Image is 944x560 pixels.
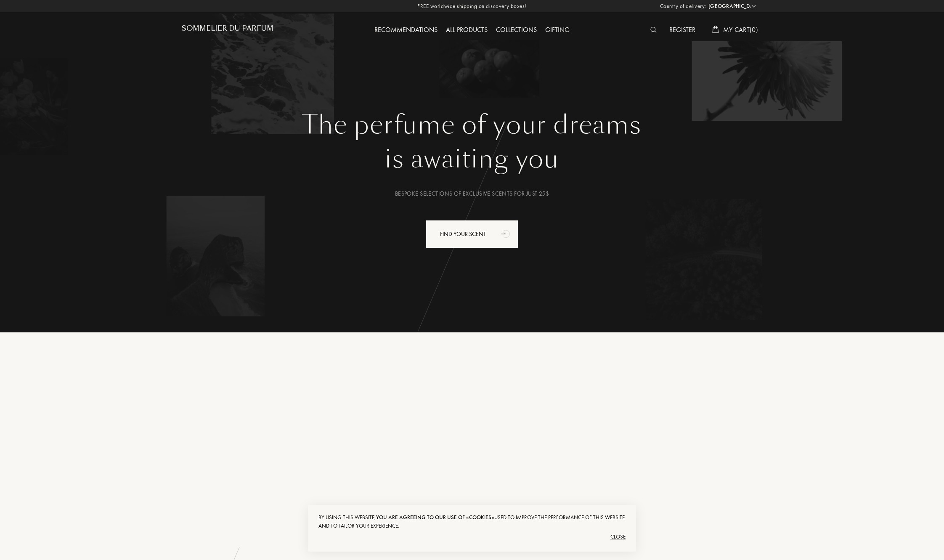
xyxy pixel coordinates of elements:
span: Country of delivery: [660,2,706,11]
h1: The perfume of your dreams [188,110,756,140]
img: search_icn_white.svg [650,27,657,33]
span: My Cart ( 0 ) [723,25,758,34]
a: Gifting [541,25,574,34]
div: Close [318,530,626,544]
img: cart_white.svg [712,26,719,33]
div: Find your scent [426,220,518,248]
div: Recommendations [370,25,442,36]
a: Find your scentanimation [419,220,525,248]
a: Sommelier du Parfum [182,24,273,36]
a: All products [442,25,492,34]
h1: Sommelier du Parfum [182,24,273,32]
a: Collections [492,25,541,34]
div: Bespoke selections of exclusive scents for just 25$ [188,189,756,198]
span: you are agreeing to our use of «cookies» [376,514,494,521]
div: All products [442,25,492,36]
div: By using this website, used to improve the performance of this website and to tailor your experie... [318,513,626,530]
div: Collections [492,25,541,36]
a: Register [665,25,700,34]
a: Recommendations [370,25,442,34]
div: Register [665,25,700,36]
div: Gifting [541,25,574,36]
div: is awaiting you [188,140,756,178]
div: animation [498,225,514,242]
